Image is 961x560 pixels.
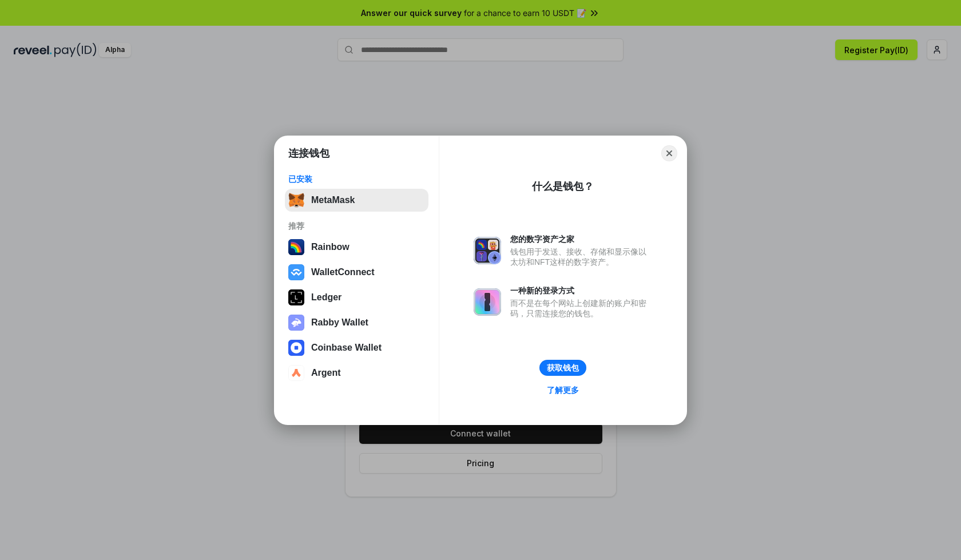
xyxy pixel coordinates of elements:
[311,267,375,277] div: WalletConnect
[288,264,304,280] img: svg+xml,%3Csvg%20width%3D%2228%22%20height%3D%2228%22%20viewBox%3D%220%200%2028%2028%22%20fill%3D...
[288,146,329,160] h1: 连接钱包
[539,360,586,376] button: 获取钱包
[285,189,428,212] button: MetaMask
[288,192,304,208] img: svg+xml,%3Csvg%20fill%3D%22none%22%20height%3D%2233%22%20viewBox%3D%220%200%2035%2033%22%20width%...
[311,317,368,328] div: Rabby Wallet
[510,285,652,296] div: 一种新的登录方式
[540,383,586,398] a: 了解更多
[285,362,428,384] button: Argent
[288,239,304,255] img: svg+xml,%3Csvg%20width%3D%22120%22%20height%3D%22120%22%20viewBox%3D%220%200%20120%20120%22%20fil...
[510,247,652,267] div: 钱包用于发送、接收、存储和显示像以太坊和NFT这样的数字资产。
[288,315,304,331] img: svg+xml,%3Csvg%20xmlns%3D%22http%3A%2F%2Fwww.w3.org%2F2000%2Fsvg%22%20fill%3D%22none%22%20viewBox...
[288,221,425,231] div: 推荐
[285,286,428,309] button: Ledger
[288,174,425,184] div: 已安装
[288,365,304,381] img: svg+xml,%3Csvg%20width%3D%2228%22%20height%3D%2228%22%20viewBox%3D%220%200%2028%2028%22%20fill%3D...
[510,298,652,319] div: 而不是在每个网站上创建新的账户和密码，只需连接您的钱包。
[311,242,350,252] div: Rainbow
[288,340,304,356] img: svg+xml,%3Csvg%20width%3D%2228%22%20height%3D%2228%22%20viewBox%3D%220%200%2028%2028%22%20fill%3D...
[285,236,428,259] button: Rainbow
[285,336,428,359] button: Coinbase Wallet
[285,311,428,334] button: Rabby Wallet
[510,234,652,244] div: 您的数字资产之家
[288,289,304,305] img: svg+xml,%3Csvg%20xmlns%3D%22http%3A%2F%2Fwww.w3.org%2F2000%2Fsvg%22%20width%3D%2228%22%20height%3...
[547,385,579,395] div: 了解更多
[474,237,501,264] img: svg+xml,%3Csvg%20xmlns%3D%22http%3A%2F%2Fwww.w3.org%2F2000%2Fsvg%22%20fill%3D%22none%22%20viewBox...
[474,288,501,316] img: svg+xml,%3Csvg%20xmlns%3D%22http%3A%2F%2Fwww.w3.org%2F2000%2Fsvg%22%20fill%3D%22none%22%20viewBox...
[532,180,594,193] div: 什么是钱包？
[311,368,341,378] div: Argent
[661,145,677,161] button: Close
[311,195,355,205] div: MetaMask
[311,292,341,303] div: Ledger
[311,343,382,353] div: Coinbase Wallet
[547,363,579,373] div: 获取钱包
[285,261,428,284] button: WalletConnect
